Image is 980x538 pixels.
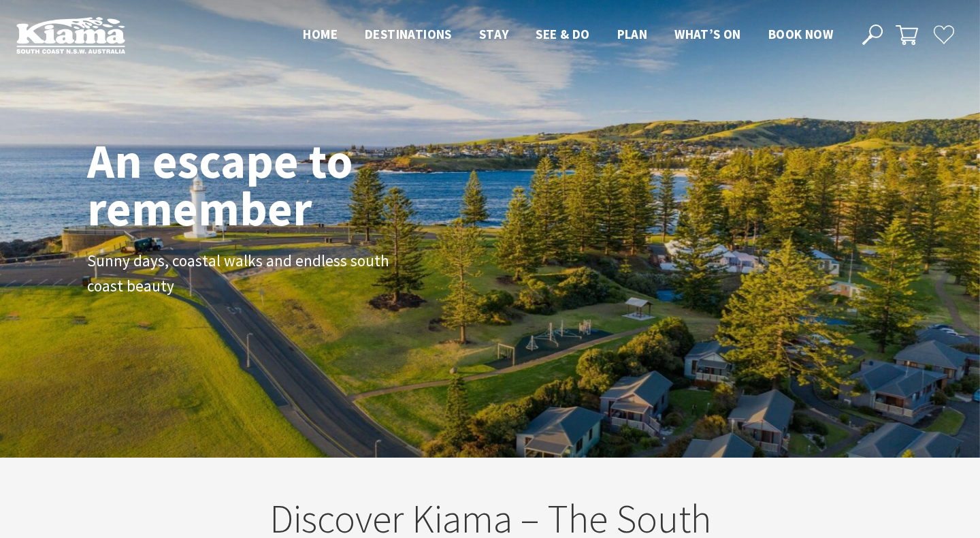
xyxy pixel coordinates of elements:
img: Kiama Logo [16,16,125,54]
nav: Main Menu [289,24,847,46]
span: Destinations [365,26,452,42]
p: Sunny days, coastal walks and endless south coast beauty [87,249,393,299]
span: Plan [617,26,648,42]
span: Stay [479,26,509,42]
span: See & Do [536,26,589,42]
span: Home [303,26,338,42]
h1: An escape to remember [87,137,461,232]
span: What’s On [674,26,741,42]
span: Book now [768,26,833,42]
